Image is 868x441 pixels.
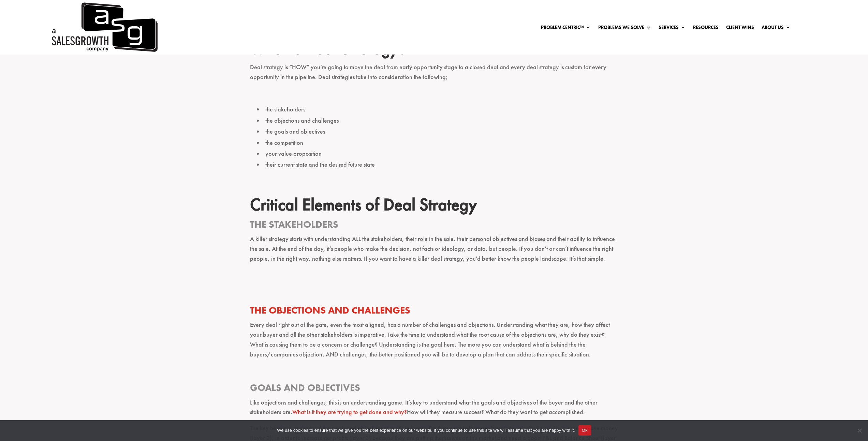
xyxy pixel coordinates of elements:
[315,270,554,304] iframe: Embedded CTA
[726,25,754,32] a: Client Wins
[257,126,618,137] li: the goals and objectives
[693,25,719,32] a: Resources
[277,427,575,434] span: We use cookies to ensure that we give you the best experience on our website. If you continue to ...
[541,25,591,32] a: Problem Centric™
[762,25,791,32] a: About Us
[257,159,618,170] li: their current state and the desired future state
[257,115,618,126] li: the objections and challenges
[257,137,618,148] li: the competition
[250,398,618,424] p: Like objections and challenges, this is an understanding game. It’s key to understand what the go...
[257,148,618,159] li: your value proposition
[659,25,686,32] a: Services
[257,104,618,115] li: the stakeholders
[250,194,618,218] h2: Critical Elements of Deal Strategy
[250,218,618,234] h3: The Stakeholders
[598,25,651,32] a: Problems We Solve
[292,408,407,416] a: What is it they are trying to get done and why?
[250,381,618,397] h3: Goals and Objectives
[250,304,410,317] a: The Objections and Challenges
[250,320,618,365] p: Every deal right out of the gate, even the most aligned, has a number of challenges and objection...
[250,234,618,270] p: A killer strategy starts with understanding ALL the stakeholders, their role in the sale, their p...
[250,62,618,88] p: Deal strategy is “HOW” you’re going to move the deal from early opportunity stage to a closed dea...
[578,425,591,436] button: Ok
[856,427,863,434] span: No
